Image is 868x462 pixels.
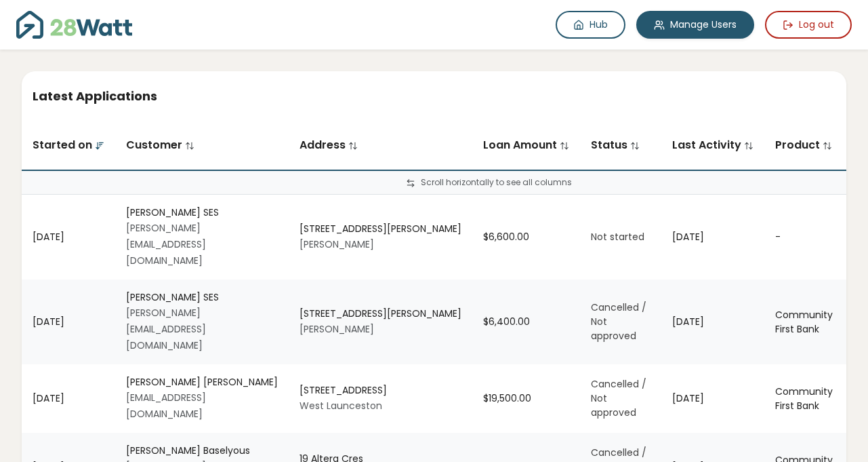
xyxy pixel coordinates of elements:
[591,301,646,343] span: Cancelled / Not approved
[126,137,194,153] span: Customer
[299,307,461,321] div: [STREET_ADDRESS][PERSON_NAME]
[591,137,640,153] span: Status
[672,230,753,244] div: [DATE]
[33,137,104,153] span: Started on
[126,206,278,220] div: [PERSON_NAME] SES
[672,391,753,406] div: [DATE]
[33,230,104,244] div: [DATE]
[299,222,461,236] div: [STREET_ADDRESS][PERSON_NAME]
[299,383,461,398] div: [STREET_ADDRESS]
[672,315,753,329] div: [DATE]
[33,315,104,329] div: [DATE]
[672,137,753,153] span: Last Activity
[765,11,852,39] button: Log out
[33,391,104,406] div: [DATE]
[126,391,206,421] small: [EMAIL_ADDRESS][DOMAIN_NAME]
[16,11,132,39] img: 28Watt
[483,315,569,329] div: $6,400.00
[483,230,569,244] div: $6,600.00
[591,230,644,244] span: Not started
[775,385,835,413] div: Community First Bank
[775,308,835,336] div: Community First Bank
[299,137,358,153] span: Address
[126,221,206,267] small: [PERSON_NAME][EMAIL_ADDRESS][DOMAIN_NAME]
[636,11,754,39] a: Manage Users
[775,230,835,244] div: -
[126,290,278,305] div: [PERSON_NAME] SES
[775,137,832,153] span: Product
[299,237,374,251] small: [PERSON_NAME]
[33,88,835,104] h5: Latest Applications
[126,306,206,352] small: [PERSON_NAME][EMAIL_ADDRESS][DOMAIN_NAME]
[299,322,374,336] small: [PERSON_NAME]
[126,444,278,458] div: [PERSON_NAME] Baselyous
[556,11,625,39] a: Hub
[299,399,382,412] small: West Launceston
[591,377,646,419] span: Cancelled / Not approved
[483,391,569,406] div: $19,500.00
[483,137,569,153] span: Loan Amount
[126,375,278,389] div: [PERSON_NAME] [PERSON_NAME]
